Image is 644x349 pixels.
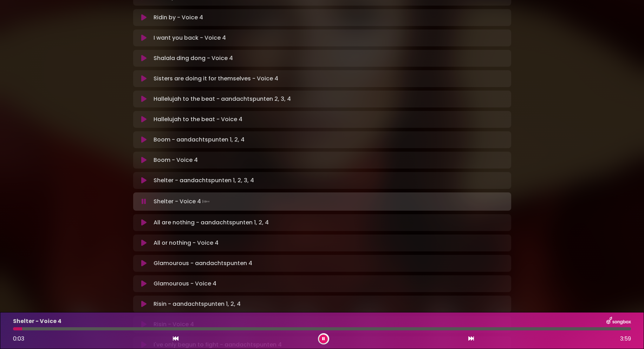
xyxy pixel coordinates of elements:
p: Shelter - aandachtspunten 1, 2, 3, 4 [154,176,254,185]
p: Shelter - Voice 4 [154,197,211,206]
span: 0:03 [13,335,24,343]
p: Shalala ding dong - Voice 4 [154,54,233,62]
p: Glamourous - Voice 4 [154,279,216,288]
p: Sisters are doing it for themselves - Voice 4 [154,74,278,83]
img: songbox-logo-white.png [606,317,631,326]
p: Hallelujah to the beat - Voice 4 [154,115,242,124]
img: waveform4.gif [201,197,211,206]
p: Risin - aandachtspunten 1, 2, 4 [154,300,241,308]
p: All are nothing - aandachtspunten 1, 2, 4 [154,218,269,227]
span: 3:59 [620,335,631,343]
p: I want you back - Voice 4 [154,34,226,42]
p: Ridin by - Voice 4 [154,13,203,22]
p: Hallelujah to the beat - aandachtspunten 2, 3, 4 [154,95,291,103]
p: Boom - Voice 4 [154,156,198,164]
p: All or nothing - Voice 4 [154,239,219,247]
p: Glamourous - aandachtspunten 4 [154,259,252,268]
p: Boom - aandachtspunten 1, 2, 4 [154,136,245,144]
p: Shelter - Voice 4 [13,317,61,325]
